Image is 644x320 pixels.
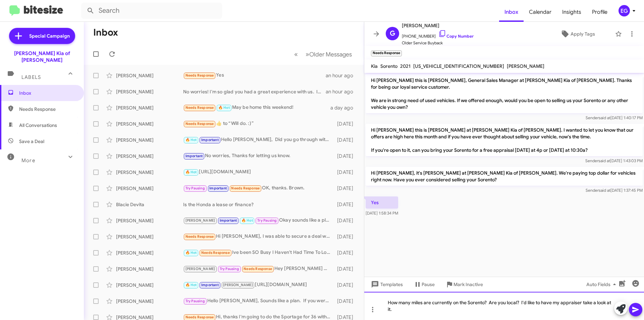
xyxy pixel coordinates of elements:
div: [PERSON_NAME] [116,121,183,127]
span: 🔥 Hot [185,250,197,255]
div: Hello [PERSON_NAME], Did you go through with you purchase of a [DATE] SX Hybrid? [183,136,334,144]
div: [PERSON_NAME] [116,72,183,79]
span: Needs Response [185,234,214,239]
div: [PERSON_NAME] [116,137,183,143]
span: Important [201,138,219,142]
span: [PERSON_NAME] [185,218,215,223]
span: [PHONE_NUMBER] [402,30,474,40]
div: [DATE] [334,137,359,143]
div: [PERSON_NAME] [116,298,183,305]
button: Templates [364,278,408,290]
span: [PERSON_NAME] [507,63,544,69]
span: « [294,50,298,58]
button: Mark Inactive [440,278,488,290]
span: Try Pausing [220,267,239,271]
p: Hi [PERSON_NAME] this is [PERSON_NAME], General Sales Manager at [PERSON_NAME] Kia of [PERSON_NAM... [366,74,643,113]
span: Important [209,186,227,190]
span: Needs Response [185,315,214,319]
span: Needs Response [201,250,230,255]
span: Inbox [19,90,76,96]
span: G [390,28,395,39]
span: said at [598,158,610,163]
span: Needs Response [185,73,214,78]
div: an hour ago [326,72,359,79]
a: Copy Number [438,34,474,39]
div: [DATE] [334,169,359,176]
span: More [21,157,35,164]
span: Try Pausing [257,218,277,223]
div: Hey [PERSON_NAME] Decided to buy a Honda CRV just like I had in the past thanks for your time and... [183,265,334,273]
span: Auto Fields [586,278,619,290]
div: [URL][DOMAIN_NAME] [183,281,334,289]
h1: Inbox [93,27,118,38]
a: Inbox [499,2,524,22]
div: [PERSON_NAME] [116,153,183,159]
span: [PERSON_NAME] [402,21,474,30]
a: Special Campaign [9,28,75,44]
span: [US_VEHICLE_IDENTIFICATION_NUMBER] [413,63,504,69]
span: Needs Response [185,105,214,110]
div: [PERSON_NAME] [116,104,183,111]
div: [PERSON_NAME] [116,233,183,240]
span: said at [599,115,610,120]
a: Profile [587,2,613,22]
a: Insights [557,2,587,22]
span: Important [220,218,237,223]
span: All Conversations [19,122,57,129]
span: Sorento [380,63,397,69]
span: Needs Response [231,186,260,190]
div: Hi [PERSON_NAME], I was able to secure a deal with [PERSON_NAME] of [GEOGRAPHIC_DATA] in [GEOGRAP... [183,233,334,240]
div: a day ago [330,104,359,111]
span: » [306,50,309,58]
span: Sender [DATE] 1:43:03 PM [585,158,643,163]
span: Templates [370,278,403,290]
span: 🔥 Hot [218,105,230,110]
span: said at [599,188,610,193]
span: Important [201,283,219,287]
div: [DATE] [334,266,359,272]
div: [DATE] [334,201,359,208]
span: Kia [371,63,378,69]
span: Needs Response [244,267,272,271]
span: 🔥 Hot [241,218,253,223]
span: Older Service Buyback [402,40,474,46]
button: Apply Tags [543,28,612,40]
div: ​👍​ to “ Will do. :) ” [183,120,334,128]
div: [PERSON_NAME] [116,217,183,224]
button: Pause [408,278,440,290]
span: Mark Inactive [453,278,483,290]
div: Yes [183,72,326,79]
span: Older Messages [309,51,352,58]
span: [DATE] 1:58:34 PM [366,211,398,216]
span: Sender [DATE] 1:40:17 PM [586,115,643,120]
span: Apply Tags [571,28,595,40]
span: Labels [21,74,41,80]
div: No worries! I'm so glad you had a great experience with us. If you ever have any questions we are... [183,88,326,95]
span: Needs Response [185,122,214,126]
div: Is the Honda a lease or finance? [183,201,334,208]
div: May be home this weekend! [183,104,330,111]
span: 🔥 Hot [185,138,197,142]
div: Ive been SO Busy I Haven't Had Time To Locate Papers Showing The $750 Deposit The Dealership Reci... [183,249,334,257]
div: [DATE] [334,233,359,240]
span: 2021 [400,63,411,69]
div: [DATE] [334,185,359,192]
a: Calendar [524,2,557,22]
button: Auto Fields [581,278,624,290]
div: [PERSON_NAME] [116,88,183,95]
button: EG [613,5,637,16]
div: [DATE] [334,298,359,305]
span: 🔥 Hot [185,283,197,287]
div: [PERSON_NAME] [116,266,183,272]
span: [PERSON_NAME] [223,283,253,287]
button: Previous [290,47,302,61]
span: Try Pausing [185,299,205,303]
span: Sender [DATE] 1:37:45 PM [586,188,643,193]
div: [DATE] [334,217,359,224]
div: [PERSON_NAME] [116,249,183,256]
span: Important [185,154,203,158]
div: [PERSON_NAME] [116,185,183,192]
